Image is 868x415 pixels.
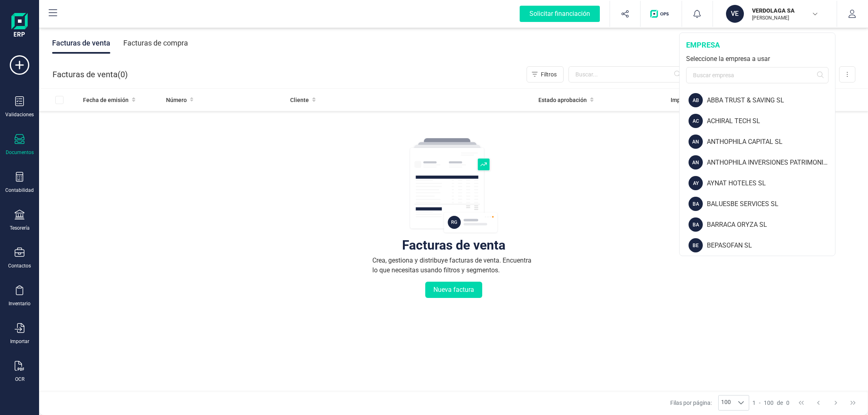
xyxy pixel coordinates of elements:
button: VEVERDOLAGA SA[PERSON_NAME] [723,1,827,27]
div: Facturas de compra [123,33,188,54]
button: Next Page [828,395,844,411]
div: Facturas de venta [402,241,505,249]
div: BE [689,238,703,252]
div: Validaciones [5,111,34,118]
span: 1 [752,399,756,407]
button: Filtros [527,66,564,83]
div: Tesorería [10,225,30,231]
span: 100 [764,399,774,407]
div: Contabilidad [5,187,34,193]
div: ANTHOPHILA CAPITAL SL [707,137,835,147]
span: 0 [120,69,125,80]
div: BA [689,197,703,211]
img: Logo de OPS [650,10,672,18]
div: - [752,399,789,407]
span: 0 [786,399,789,407]
div: AYNAT HOTELES SL [707,178,835,188]
div: AN [689,155,703,169]
div: Seleccione la empresa a usar [686,54,829,64]
span: Fecha de emisión [83,96,129,104]
button: Nueva factura [425,282,482,298]
p: [PERSON_NAME] [752,15,817,21]
img: img-empty-table.svg [409,137,498,235]
div: BEPASOFAN SL [707,241,835,250]
div: Facturas de venta ( ) [52,66,128,83]
div: Facturas de venta [52,33,110,54]
div: AN [689,135,703,149]
div: Solicitar financiación [520,6,600,22]
div: VE [726,5,744,23]
button: Previous Page [811,395,826,411]
input: Buscar empresa [686,67,829,83]
div: Inventario [9,300,31,307]
span: Importe [671,96,691,104]
button: Logo de OPS [645,1,677,27]
div: AC [689,114,703,128]
img: Logo Finanedi [11,13,28,39]
div: OCR [15,376,24,382]
span: Cliente [290,96,309,104]
div: BA [689,217,703,232]
div: Crea, gestiona y distribuye facturas de venta. Encuentra lo que necesitas usando filtros y segmen... [372,256,535,275]
div: ANTHOPHILA INVERSIONES PATRIMONIALES SL [707,158,835,167]
div: empresa [686,39,829,51]
span: Estado aprobación [538,96,587,104]
span: Número [166,96,187,104]
button: Last Page [845,395,861,411]
div: Filas por página: [670,395,749,411]
div: Documentos [6,149,34,156]
div: Contactos [8,263,31,269]
span: de [777,399,783,407]
div: BALUESBE SERVICES SL [707,199,835,209]
span: Filtros [541,70,557,78]
span: 100 [719,395,733,410]
p: VERDOLAGA SA [752,7,817,15]
div: ACHIRAL TECH SL [707,116,835,126]
input: Buscar... [568,66,686,83]
div: BARRACA ORYZA SL [707,220,835,230]
button: Solicitar financiación [510,1,610,27]
div: ABBA TRUST & SAVING SL [707,96,835,105]
div: AB [689,93,703,107]
div: AY [689,176,703,190]
div: Importar [10,338,29,345]
button: First Page [794,395,809,411]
